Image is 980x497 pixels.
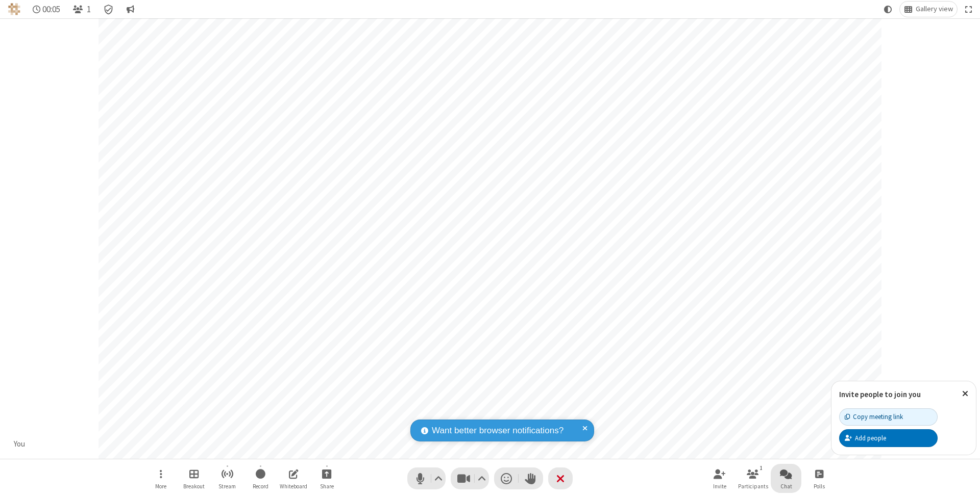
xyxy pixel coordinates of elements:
span: Stream [218,483,236,489]
button: Send a reaction [494,467,519,489]
span: Record [253,483,268,489]
button: Start sharing [311,464,342,493]
span: Whiteboard [280,483,307,489]
span: 00:05 [42,5,60,14]
span: Gallery view [916,5,953,13]
div: Meeting details Encryption enabled [99,2,118,17]
span: Participants [738,483,768,489]
button: Open menu [145,464,176,493]
label: Invite people to join you [839,389,921,399]
button: Copy meeting link [839,408,938,426]
span: 1 [87,5,91,14]
span: More [155,483,166,489]
button: Video setting [475,467,489,489]
span: Invite [713,483,726,489]
button: Add people [839,429,938,447]
button: Open participant list [68,2,95,17]
span: Chat [780,483,792,489]
button: Manage Breakout Rooms [179,464,209,493]
span: Want better browser notifications? [432,424,563,437]
div: Copy meeting link [845,412,903,422]
span: Share [320,483,334,489]
button: Open chat [771,464,801,493]
button: End or leave meeting [548,467,573,489]
button: Open participant list [738,464,768,493]
button: Fullscreen [961,2,976,17]
button: Open shared whiteboard [278,464,309,493]
button: Close popover [954,381,976,406]
button: Conversation [122,2,138,17]
button: Stop video (⌘+Shift+V) [451,467,489,489]
button: Open poll [804,464,835,493]
span: Breakout [183,483,205,489]
button: Audio settings [432,467,446,489]
div: You [10,438,29,450]
span: Polls [814,483,825,489]
div: 1 [757,463,766,473]
img: QA Selenium DO NOT DELETE OR CHANGE [8,3,20,15]
button: Start recording [245,464,276,493]
button: Using system theme [880,2,896,17]
div: Timer [29,2,65,17]
button: Mute (⌘+Shift+A) [407,467,446,489]
button: Raise hand [519,467,543,489]
button: Invite participants (⌘+Shift+I) [704,464,735,493]
button: Change layout [900,2,957,17]
button: Start streaming [212,464,242,493]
